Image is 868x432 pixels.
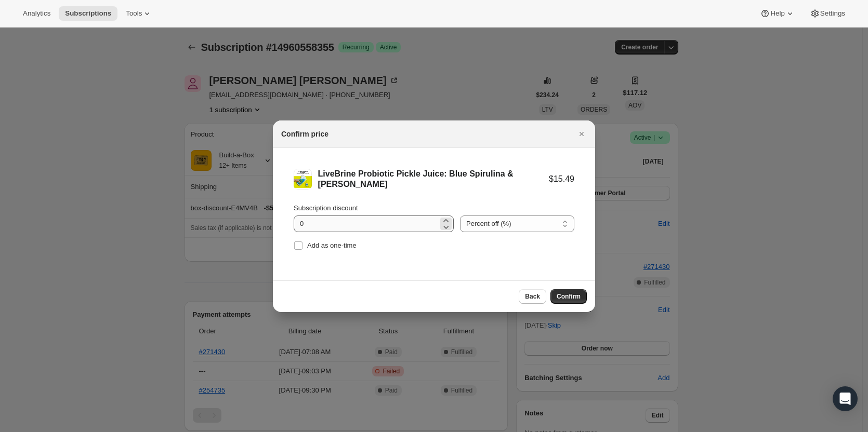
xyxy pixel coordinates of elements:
span: Subscriptions [65,9,111,18]
span: Analytics [23,9,50,18]
button: Close [574,127,589,141]
button: Settings [804,6,851,21]
span: Help [770,9,784,18]
span: Back [525,292,540,301]
span: Confirm [557,292,581,301]
h2: Confirm price [281,129,328,139]
button: Analytics [17,6,57,21]
div: Open Intercom Messenger [833,386,858,411]
div: LiveBrine Probiotic Pickle Juice: Blue Spirulina & [PERSON_NAME] [318,169,549,190]
img: LiveBrine Probiotic Pickle Juice: Blue Spirulina & Lemon [294,170,312,188]
span: Add as one-time [307,241,357,249]
button: Tools [120,6,159,21]
button: Help [754,6,801,21]
button: Confirm [550,289,587,304]
div: $15.49 [549,174,574,184]
button: Subscriptions [59,6,117,21]
span: Subscription discount [294,204,358,212]
span: Tools [126,9,142,18]
span: Settings [820,9,845,18]
button: Back [519,289,546,304]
